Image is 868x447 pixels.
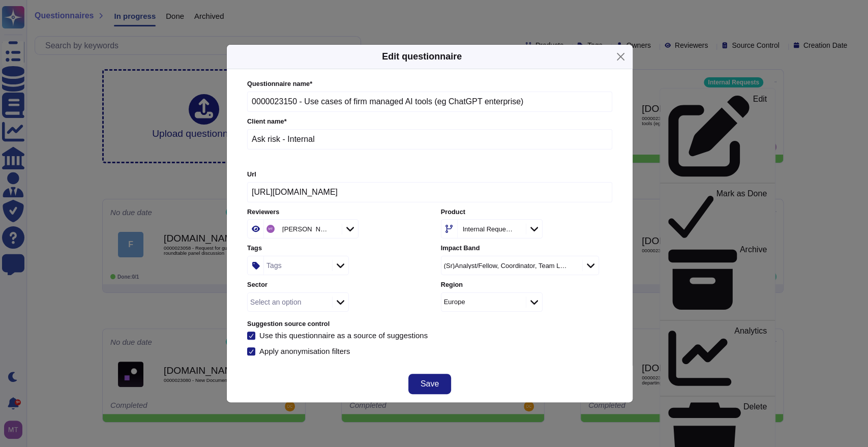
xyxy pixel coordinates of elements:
div: Europe [444,299,465,305]
label: Suggestion source control [247,321,612,327]
label: Client name [247,118,612,125]
div: Use this questionnaire as a source of suggestions [259,332,428,339]
span: Save [421,380,439,388]
h5: Edit questionnaire [382,50,462,64]
label: Sector [247,282,418,288]
label: Impact Band [441,245,612,252]
div: (Sr)Analyst/Fellow, Coordinator, Team Leader [444,262,570,269]
label: Reviewers [247,209,418,216]
div: Internal Requests [463,226,513,232]
div: [PERSON_NAME] [282,226,329,232]
div: Tags [266,262,282,269]
div: Apply anonymisation filters [259,347,352,355]
label: Product [441,209,612,216]
label: Region [441,282,612,288]
div: Select an option [250,299,301,306]
label: Questionnaire name [247,81,612,87]
input: Enter questionnaire name [247,92,612,112]
input: Online platform url [247,182,612,202]
input: Enter company name of the client [247,129,612,150]
button: Save [408,374,451,394]
label: Url [247,171,612,178]
img: user [266,225,275,233]
button: Close [613,49,628,65]
label: Tags [247,245,418,252]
